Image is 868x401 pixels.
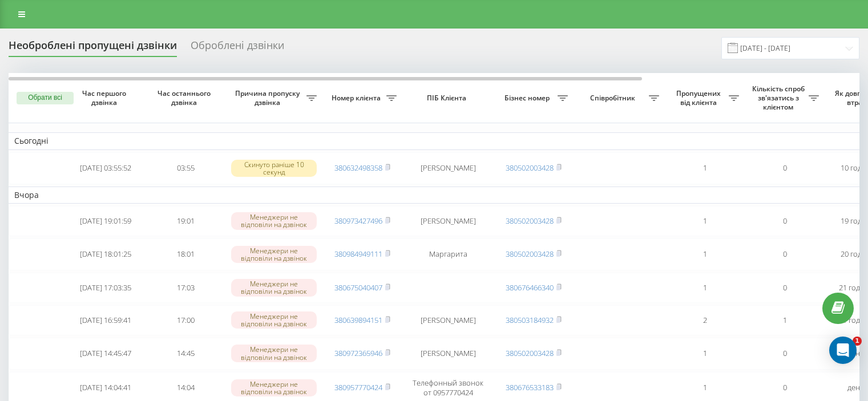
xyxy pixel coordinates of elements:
a: 380675040407 [334,282,382,293]
span: 1 [853,337,862,346]
div: Менеджери не відповіли на дзвінок [231,279,317,296]
span: Причина пропуску дзвінка [231,89,306,107]
td: [DATE] 03:55:52 [66,152,146,184]
td: 1 [745,305,825,335]
td: 1 [665,273,745,303]
span: ПІБ Клієнта [412,94,484,103]
td: 2 [665,305,745,335]
span: Пропущених від клієнта [671,89,729,107]
a: 380502003428 [506,348,554,358]
td: [DATE] 18:01:25 [66,238,146,270]
td: [PERSON_NAME] [402,206,494,236]
div: Менеджери не відповіли на дзвінок [231,345,317,362]
td: 03:55 [146,152,225,184]
a: 380676533183 [506,382,554,392]
td: Маргарита [402,238,494,270]
td: 17:03 [146,273,225,303]
div: Скинуто раніше 10 секунд [231,160,317,177]
td: 0 [745,338,825,370]
a: 380972365946 [334,348,382,358]
td: 1 [665,238,745,270]
div: Open Intercom Messenger [829,337,857,364]
td: 19:01 [146,206,225,236]
div: Менеджери не відповіли на дзвінок [231,311,317,329]
a: 380973427496 [334,216,382,226]
td: [DATE] 14:45:47 [66,338,146,370]
td: 1 [665,152,745,184]
span: Час першого дзвінка [75,89,136,107]
a: 380502003428 [506,163,554,173]
td: 18:01 [146,238,225,270]
span: Співробітник [579,94,649,103]
button: Обрати всі [17,92,74,104]
td: [DATE] 17:03:35 [66,273,146,303]
td: 1 [665,338,745,370]
td: 14:45 [146,338,225,370]
a: 380502003428 [506,216,554,226]
td: [DATE] 16:59:41 [66,305,146,335]
div: Необроблені пропущені дзвінки [9,39,177,57]
a: 380632498358 [334,163,382,173]
td: [DATE] 19:01:59 [66,206,146,236]
span: Кількість спроб зв'язатись з клієнтом [750,84,809,111]
td: 17:00 [146,305,225,335]
td: [PERSON_NAME] [402,305,494,335]
span: Час останнього дзвінка [155,89,216,107]
a: 380676466340 [506,282,554,293]
td: 0 [745,152,825,184]
td: 0 [745,206,825,236]
a: 380639894151 [334,315,382,325]
span: Номер клієнта [328,94,386,103]
a: 380957770424 [334,382,382,392]
td: [PERSON_NAME] [402,338,494,370]
div: Менеджери не відповіли на дзвінок [231,246,317,263]
div: Менеджери не відповіли на дзвінок [231,379,317,396]
span: Бізнес номер [499,94,558,103]
a: 380503184932 [506,315,554,325]
td: 1 [665,206,745,236]
div: Оброблені дзвінки [191,39,284,57]
td: 0 [745,238,825,270]
td: [PERSON_NAME] [402,152,494,184]
td: 0 [745,273,825,303]
a: 380502003428 [506,249,554,259]
div: Менеджери не відповіли на дзвінок [231,212,317,229]
a: 380984949111 [334,249,382,259]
